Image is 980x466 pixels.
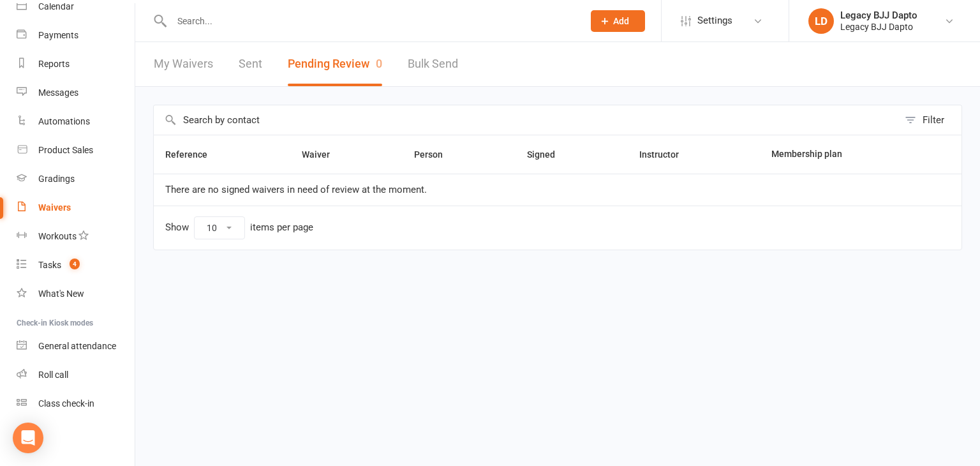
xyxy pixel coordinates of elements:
span: Instructor [639,149,693,160]
a: Waivers [17,193,135,222]
div: Show [165,216,313,239]
button: Signed [527,147,569,162]
td: There are no signed waivers in need of review at the moment. [154,174,961,206]
div: Legacy BJJ Dapto [840,10,917,21]
span: Settings [697,6,732,35]
div: Product Sales [38,145,93,155]
button: Filter [898,105,961,135]
div: Messages [38,87,78,98]
span: Reference [165,149,221,160]
a: Tasks 4 [17,251,135,280]
a: Workouts [17,222,135,251]
a: Class kiosk mode [17,389,135,418]
button: Waiver [302,147,344,162]
div: Open Intercom Messenger [13,423,43,453]
div: items per page [250,222,313,233]
div: General attendance [38,341,116,351]
a: Messages [17,79,135,107]
div: Class check-in [38,398,94,409]
a: Reports [17,50,135,79]
span: 0 [376,57,382,70]
div: What's New [38,289,84,299]
div: LD [808,8,834,34]
button: Add [591,10,645,32]
div: Automations [38,116,90,126]
span: 4 [70,259,80,269]
a: Roll call [17,361,135,389]
a: Product Sales [17,136,135,165]
a: What's New [17,280,135,308]
span: Signed [527,149,569,160]
a: Payments [17,21,135,50]
button: Instructor [639,147,693,162]
a: General attendance kiosk mode [17,332,135,361]
th: Membership plan [760,135,922,174]
span: Add [613,16,629,26]
a: Gradings [17,165,135,193]
input: Search by contact [154,105,898,135]
div: Gradings [38,174,75,184]
a: Sent [239,42,262,86]
div: Calendar [38,1,74,11]
div: Payments [38,30,78,40]
button: Person [414,147,457,162]
div: Filter [923,112,944,128]
div: Tasks [38,260,61,270]
a: My Waivers [154,42,213,86]
input: Search... [168,12,574,30]
a: Automations [17,107,135,136]
a: Bulk Send [408,42,458,86]
button: Reference [165,147,221,162]
div: Workouts [38,231,77,241]
div: Reports [38,59,70,69]
span: Person [414,149,457,160]
button: Pending Review0 [288,42,382,86]
div: Waivers [38,202,71,213]
div: Roll call [38,370,68,380]
div: Legacy BJJ Dapto [840,21,917,33]
span: Waiver [302,149,344,160]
